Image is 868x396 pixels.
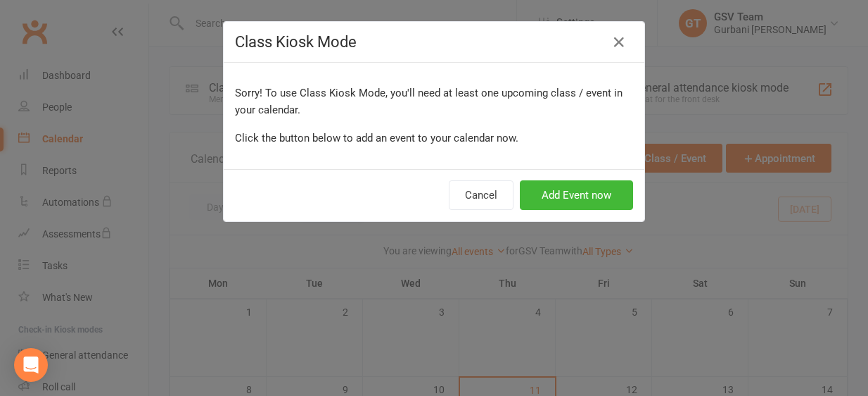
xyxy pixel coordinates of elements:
span: Sorry! To use Class Kiosk Mode, you'll need at least one upcoming class / event in your calendar. [235,87,623,116]
button: Close [608,31,630,54]
h4: Class Kiosk Mode [235,33,633,51]
button: Add Event now [520,180,633,210]
button: Cancel [449,180,513,210]
div: Open Intercom Messenger [14,348,48,382]
span: Click the button below to add an event to your calendar now. [235,132,518,144]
